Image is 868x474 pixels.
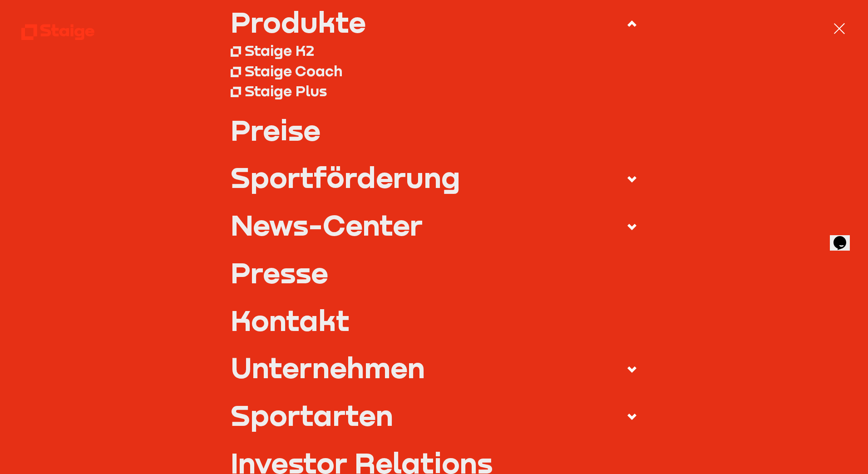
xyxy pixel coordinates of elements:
div: Staige Plus [245,82,327,99]
a: Staige Plus [231,81,638,101]
div: Produkte [231,7,366,36]
div: Sportförderung [231,163,460,191]
a: Staige K2 [231,40,638,60]
a: Preise [231,115,638,144]
div: Sportarten [231,400,393,429]
div: Unternehmen [231,353,425,381]
a: Kontakt [231,306,638,334]
a: Presse [231,258,638,286]
div: Staige Coach [245,62,342,79]
a: Staige Coach [231,60,638,80]
div: Staige K2 [245,41,314,59]
iframe: chat widget [830,223,859,251]
div: News-Center [231,210,423,239]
